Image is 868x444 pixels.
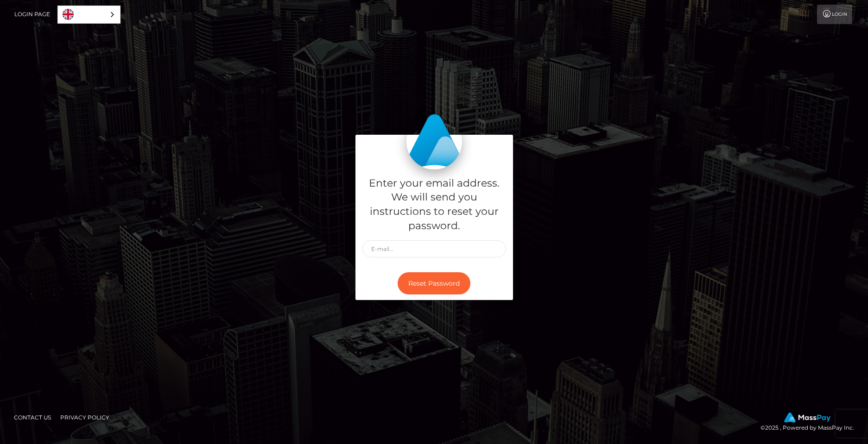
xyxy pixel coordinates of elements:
img: MassPay [784,413,830,423]
a: Login [817,5,852,24]
a: Login Page [14,5,50,24]
h5: Enter your email address. We will send you instructions to reset your password. [362,176,506,233]
div: © 2025 , Powered by MassPay Inc. [760,413,861,433]
aside: Language selected: English [57,6,120,24]
a: Privacy Policy [57,410,113,425]
img: MassPay Login [406,114,462,169]
button: Reset Password [398,272,470,295]
div: Language [57,6,120,24]
a: Contact Us [10,410,55,425]
a: English [58,6,120,23]
input: E-mail... [362,240,506,257]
